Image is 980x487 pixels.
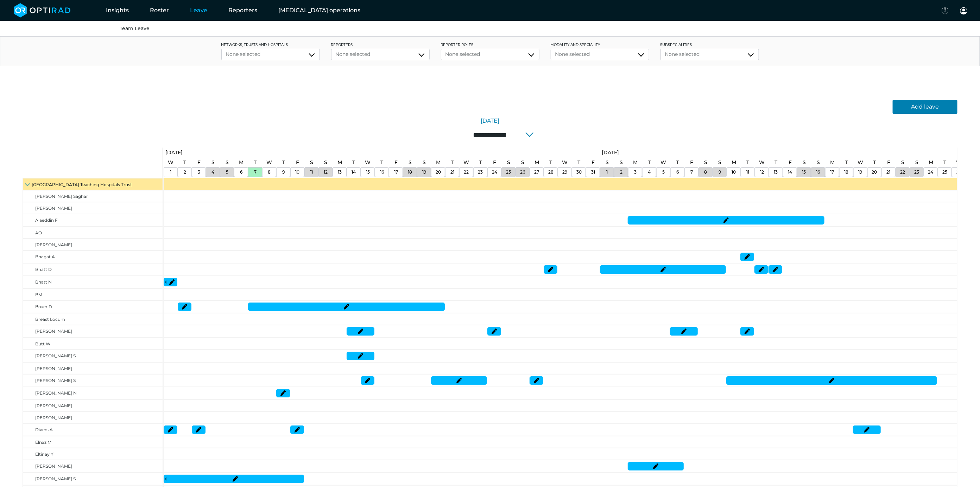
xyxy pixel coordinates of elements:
[35,217,58,223] span: Alaeddin F
[702,168,709,177] a: November 8, 2025
[364,168,372,177] a: October 15, 2025
[35,242,72,247] span: [PERSON_NAME]
[476,168,485,177] a: October 23, 2025
[35,279,52,285] span: Bhatt N
[786,168,794,177] a: November 14, 2025
[675,168,681,177] a: November 6, 2025
[168,168,173,177] a: October 1, 2025
[665,51,754,58] div: None selected
[35,427,53,432] span: Divers A
[265,157,274,168] a: October 8, 2025
[336,157,344,168] a: October 13, 2025
[294,157,301,168] a: October 10, 2025
[927,168,935,177] a: November 24, 2025
[519,157,526,168] a: October 26, 2025
[555,51,645,58] div: None selected
[815,168,822,177] a: November 16, 2025
[120,25,150,32] a: Team Leave
[35,452,53,457] span: Eltinay Y
[35,378,76,383] span: [PERSON_NAME] S
[280,168,286,177] a: October 9, 2025
[35,329,72,334] span: [PERSON_NAME]
[618,168,624,177] a: November 2, 2025
[518,168,527,177] a: October 26, 2025
[913,157,920,168] a: November 23, 2025
[35,415,72,420] span: [PERSON_NAME]
[35,267,52,272] span: Bhatt D
[618,157,625,168] a: November 2, 2025
[35,403,72,408] span: [PERSON_NAME]
[182,168,188,177] a: October 2, 2025
[843,157,849,168] a: November 18, 2025
[252,168,258,177] a: October 7, 2025
[406,168,414,177] a: October 18, 2025
[646,157,652,168] a: November 4, 2025
[336,51,425,58] div: None selected
[449,168,456,177] a: October 21, 2025
[954,157,963,168] a: November 26, 2025
[481,117,499,125] a: [DATE]
[575,168,583,177] a: October 30, 2025
[551,42,649,47] label: Modality and Speciality
[224,168,230,177] a: October 5, 2025
[941,168,949,177] a: November 25, 2025
[660,168,666,177] a: November 5, 2025
[955,168,963,177] a: November 26, 2025
[407,157,413,168] a: October 18, 2025
[35,390,77,396] span: [PERSON_NAME] N
[350,168,358,177] a: October 14, 2025
[462,157,471,168] a: October 22, 2025
[561,168,569,177] a: October 29, 2025
[224,157,230,168] a: October 5, 2025
[238,168,244,177] a: October 6, 2025
[604,157,611,168] a: November 1, 2025
[927,157,935,168] a: November 24, 2025
[441,42,539,47] label: Reporter roles
[210,168,216,177] a: October 4, 2025
[632,168,638,177] a: November 3, 2025
[331,42,430,47] label: Reporters
[828,157,836,168] a: November 17, 2025
[730,157,738,168] a: November 10, 2025
[688,157,695,168] a: November 7, 2025
[434,157,442,168] a: October 20, 2025
[898,168,907,177] a: November 22, 2025
[702,157,709,168] a: November 8, 2025
[871,157,878,168] a: November 20, 2025
[293,168,301,177] a: October 10, 2025
[363,157,372,168] a: October 15, 2025
[166,157,175,168] a: October 1, 2025
[490,168,499,177] a: October 24, 2025
[421,168,428,177] a: October 19, 2025
[857,168,864,177] a: November 19, 2025
[445,51,535,58] div: None selected
[35,353,76,358] span: [PERSON_NAME] S
[745,157,751,168] a: November 11, 2025
[379,157,385,168] a: October 16, 2025
[772,168,780,177] a: November 13, 2025
[842,168,850,177] a: November 18, 2025
[912,168,921,177] a: November 23, 2025
[532,168,541,177] a: October 27, 2025
[885,157,892,168] a: November 21, 2025
[210,157,216,168] a: October 4, 2025
[600,148,621,158] a: November 1, 2025
[546,168,555,177] a: October 28, 2025
[322,157,329,168] a: October 12, 2025
[35,304,52,309] span: Boxer D
[942,157,948,168] a: November 25, 2025
[280,157,286,168] a: October 9, 2025
[35,463,72,469] span: [PERSON_NAME]
[14,3,71,18] img: brand-opti-rad-logos-blue-and-white-d2f68631ba2948856bd03f2d395fb146ddc8fb01b4b6e9315ea85fa773367...
[336,168,343,177] a: October 13, 2025
[773,157,779,168] a: November 13, 2025
[449,157,455,168] a: October 21, 2025
[589,168,597,177] a: October 31, 2025
[689,168,695,177] a: November 7, 2025
[646,168,652,177] a: November 4, 2025
[870,168,879,177] a: November 20, 2025
[631,157,639,168] a: November 3, 2025
[477,157,483,168] a: October 23, 2025
[801,157,808,168] a: November 15, 2025
[35,476,76,481] span: [PERSON_NAME] S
